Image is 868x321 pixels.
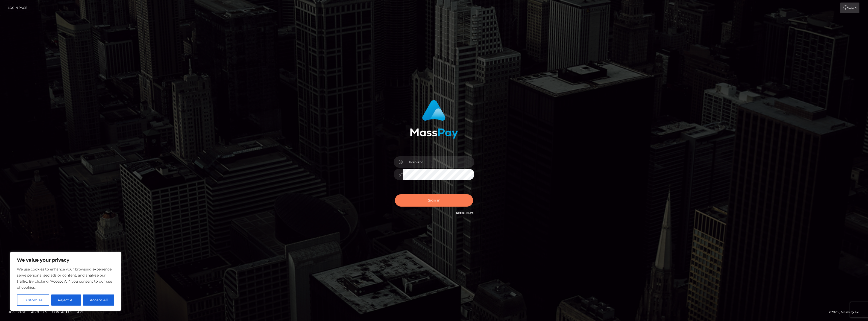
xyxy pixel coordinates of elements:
a: About Us [29,308,49,316]
input: Username... [403,156,474,168]
p: We value your privacy [17,257,114,263]
a: Contact Us [50,308,74,316]
div: © 2025 , MassPay Inc. [829,309,864,315]
img: MassPay Login [410,100,458,139]
button: Sign in [395,194,473,207]
button: Reject All [51,294,81,306]
a: API [75,308,85,316]
button: Customise [17,294,49,306]
button: Accept All [83,294,114,306]
a: Login Page [8,3,27,13]
div: We value your privacy [10,252,121,311]
a: Homepage [6,308,28,316]
a: Need Help? [456,211,473,215]
a: Login [840,3,859,13]
p: We use cookies to enhance your browsing experience, serve personalised ads or content, and analys... [17,266,114,290]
